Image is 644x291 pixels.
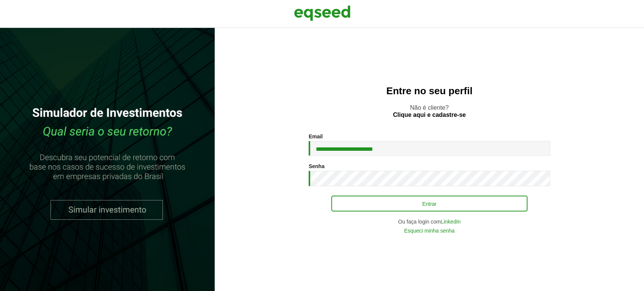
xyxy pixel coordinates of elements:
h2: Entre no seu perfil [230,86,629,96]
label: Email [309,134,323,139]
label: Senha [309,164,324,169]
button: Entrar [331,196,527,211]
a: LinkedIn [441,219,461,224]
a: Esqueci minha senha [404,228,455,233]
div: Ou faça login com [309,219,550,224]
a: Clique aqui e cadastre-se [393,112,466,118]
p: Não é cliente? [230,104,629,118]
img: EqSeed Logo [294,4,350,23]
